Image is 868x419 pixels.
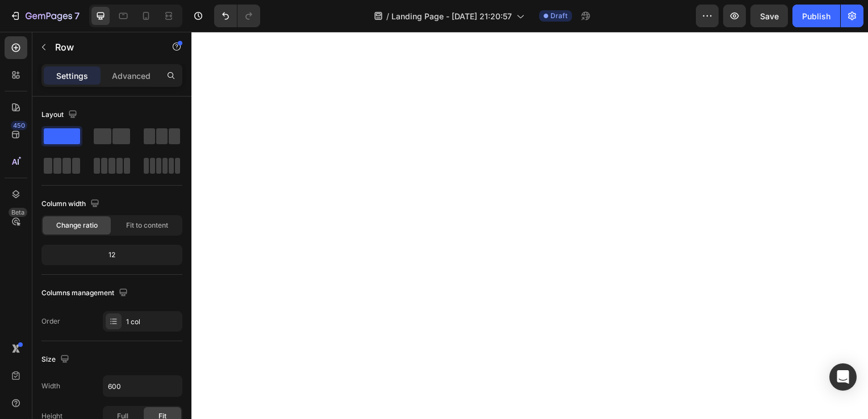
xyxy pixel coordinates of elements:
[74,9,80,23] p: 7
[41,286,130,301] div: Columns management
[214,5,260,27] div: Undo/Redo
[792,5,840,27] button: Publish
[103,376,182,396] input: Auto
[41,381,60,391] div: Width
[829,363,857,391] div: Open Intercom Messenger
[750,5,788,27] button: Save
[386,10,389,22] span: /
[9,208,27,217] div: Beta
[41,316,60,326] div: Order
[56,70,88,82] p: Settings
[41,196,102,212] div: Column width
[44,247,180,263] div: 12
[112,70,151,82] p: Advanced
[802,10,831,22] div: Publish
[56,220,98,231] span: Change ratio
[126,220,168,231] span: Fit to content
[55,40,152,54] p: Row
[550,11,567,21] span: Draft
[5,5,85,27] button: 7
[191,32,868,419] iframe: Design area
[11,121,27,130] div: 450
[41,352,72,367] div: Size
[41,107,80,123] div: Layout
[760,11,779,21] span: Save
[126,317,180,327] div: 1 col
[391,10,512,22] span: Landing Page - [DATE] 21:20:57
